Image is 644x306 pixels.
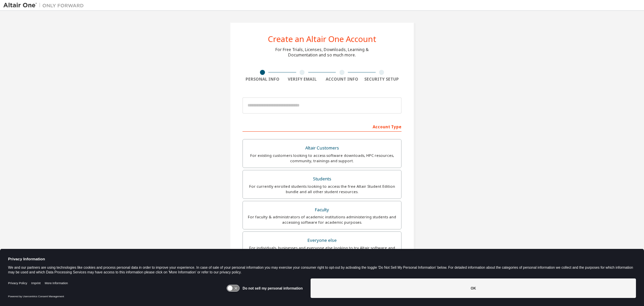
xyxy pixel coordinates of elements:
[268,35,376,43] div: Create an Altair One Account
[247,236,397,245] div: Everyone else
[247,245,397,256] div: For individuals, businesses and everyone else looking to try Altair software and explore our prod...
[247,184,397,194] div: For currently enrolled students looking to access the free Altair Student Edition bundle and all ...
[247,143,397,153] div: Altair Customers
[275,47,369,58] div: For Free Trials, Licenses, Downloads, Learning & Documentation and so much more.
[243,121,401,132] div: Account Type
[247,205,397,215] div: Faculty
[282,77,322,82] div: Verify Email
[247,214,397,225] div: For faculty & administrators of academic institutions administering students and accessing softwa...
[247,153,397,164] div: For existing customers looking to access software downloads, HPC resources, community, trainings ...
[247,174,397,184] div: Students
[243,77,282,82] div: Personal Info
[362,77,402,82] div: Security Setup
[322,77,362,82] div: Account Info
[3,2,87,9] img: Altair One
